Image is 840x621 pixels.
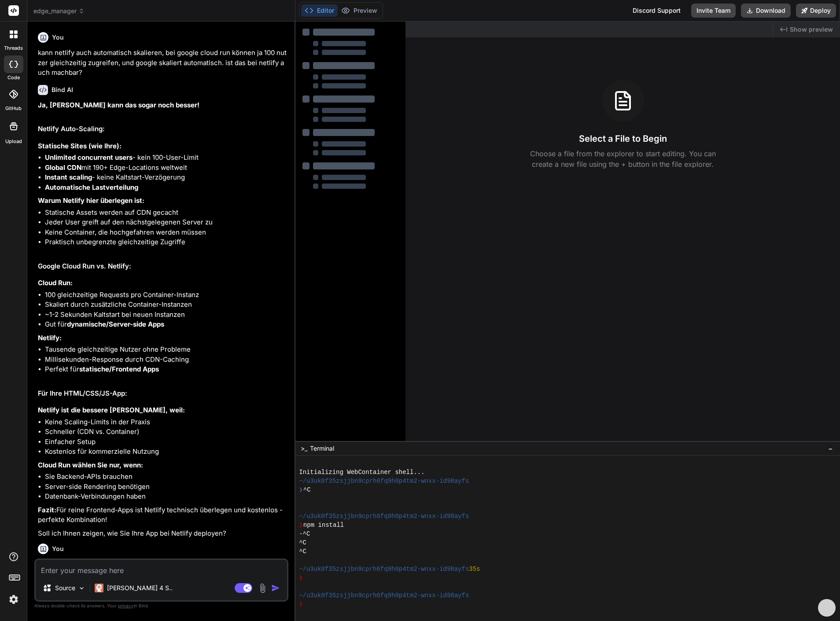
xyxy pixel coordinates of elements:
[55,584,75,592] p: Source
[299,591,469,600] span: ~/u3uk0f35zsjjbn9cprh6fq9h0p4tm2-wnxx-id98ayfs
[38,261,287,272] h2: Google Cloud Run vs. Netlify:
[299,477,469,485] span: ~/u3uk0f35zsjjbn9cprh6fq9h0p4tm2-wnxx-id98ayfs
[38,461,143,469] strong: Cloud Run wählen Sie nur, wenn:
[45,310,287,320] li: ~1-2 Sekunden Kaltstart bei neuen Instanzen
[118,603,134,608] span: privacy
[741,4,791,18] button: Download
[38,505,287,525] p: Für reine Frontend-Apps ist Netlify technisch überlegen und kostenlos - perfekte Kombination!
[4,44,23,52] label: threads
[299,485,303,494] span: ❯
[310,444,334,453] span: Terminal
[299,521,303,529] span: ❯
[45,300,287,310] li: Skaliert durch zusätzliche Container-Instanzen
[826,441,835,456] button: −
[691,4,736,18] button: Invite Team
[107,584,173,592] p: [PERSON_NAME] 4 S..
[45,290,287,300] li: 100 gleichzeitige Requests pro Container-Instanz
[67,320,164,328] strong: dynamische/Server-side Apps
[45,183,138,191] strong: Automatische Lastverteilung
[45,345,287,355] li: Tausende gleichzeitige Nutzer ohne Probleme
[45,482,287,492] li: Server-side Rendering benötigen
[299,468,424,477] span: Initializing WebContainer shell...
[38,279,73,287] strong: Cloud Run:
[38,506,56,514] strong: Fazit:
[45,364,287,375] li: Perfekt für
[579,132,667,145] h3: Select a File to Begin
[45,447,287,457] li: Kostenlos für kommerzielle Nutzung
[45,153,287,163] li: - kein 100-User-Limit
[299,573,303,582] span: ❯
[271,584,280,592] img: icon
[627,4,686,18] div: Discord Support
[790,25,833,34] span: Show preview
[38,142,122,150] strong: Statische Sites (wie Ihre):
[6,592,21,607] img: settings
[299,565,469,573] span: ~/u3uk0f35zsjjbn9cprh6fq9h0p4tm2-wnxx-id98ayfs
[34,602,288,610] p: Always double-check its answers. Your in Bind
[38,48,287,78] p: kann netlify auch automatisch skalieren, bei google cloud run können ja 100 nutzer gleichzeitig z...
[45,217,287,228] li: Jeder User greift auf den nächstgelegenen Server zu
[796,4,836,18] button: Deploy
[45,228,287,238] li: Keine Container, die hochgefahren werden müssen
[299,538,306,547] span: ^C
[45,320,287,330] li: Gut für
[299,512,469,521] span: ~/u3uk0f35zsjjbn9cprh6fq9h0p4tm2-wnxx-id98ayfs
[828,444,833,453] span: −
[45,173,287,183] li: - keine Kaltstart-Verzögerung
[45,153,133,162] strong: Unlimited concurrent users
[301,444,307,453] span: >_
[469,565,480,573] span: 35s
[52,33,64,42] h6: You
[524,148,722,169] p: Choose a file from the explorer to start editing. You can create a new file using the + button in...
[52,544,64,553] h6: You
[299,547,306,556] span: ^C
[38,389,287,399] h2: Für Ihre HTML/CSS/JS-App:
[33,7,85,15] span: edge_manager
[338,4,381,17] button: Preview
[45,427,287,437] li: Schneller (CDN vs. Container)
[45,472,287,482] li: Sie Backend-APIs brauchen
[45,237,287,247] li: Praktisch unbegrenzte gleichzeitige Zugriffe
[299,529,310,538] span: -^C
[303,485,311,494] span: ^C
[52,85,73,94] h6: Bind AI
[38,196,144,205] strong: Warum Netlify hier überlegen ist:
[299,600,303,609] span: ❯
[38,529,287,539] p: Soll ich Ihnen zeigen, wie Sie Ihre App bei Netlify deployen?
[301,4,338,17] button: Editor
[303,521,344,529] span: npm install
[79,365,159,373] strong: statische/Frontend Apps
[78,584,85,592] img: Pick Models
[45,163,81,172] strong: Global CDN
[95,584,103,592] img: Claude 4 Sonnet
[38,101,199,109] strong: Ja, [PERSON_NAME] kann das sogar noch besser!
[45,355,287,365] li: Millisekunden-Response durch CDN-Caching
[38,124,287,134] h2: Netlify Auto-Scaling:
[45,173,92,181] strong: Instant scaling
[7,74,20,81] label: code
[45,417,287,427] li: Keine Scaling-Limits in der Praxis
[38,406,185,414] strong: Netlify ist die bessere [PERSON_NAME], weil:
[45,208,287,218] li: Statische Assets werden auf CDN gecacht
[5,105,22,112] label: GitHub
[5,138,22,145] label: Upload
[258,583,268,593] img: attachment
[45,492,287,502] li: Datenbank-Verbindungen haben
[45,437,287,447] li: Einfacher Setup
[38,334,62,342] strong: Netlify:
[45,163,287,173] li: mit 190+ Edge-Locations weltweit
